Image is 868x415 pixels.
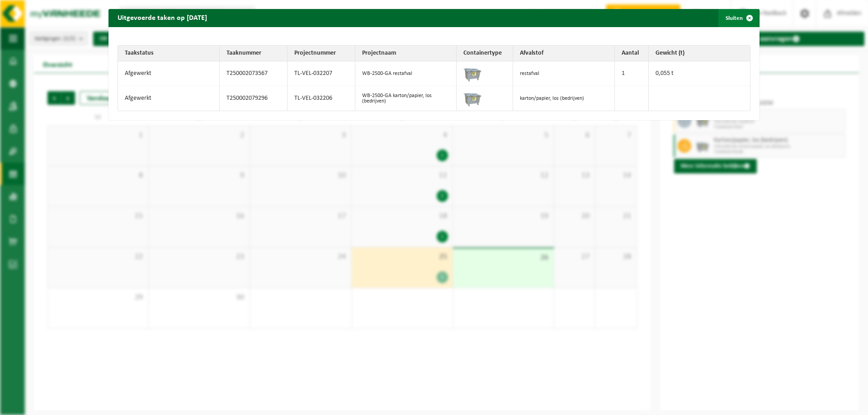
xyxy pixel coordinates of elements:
[118,86,220,111] td: Afgewerkt
[220,61,288,86] td: T250002073567
[649,46,750,61] th: Gewicht (t)
[355,46,457,61] th: Projectnaam
[355,61,457,86] td: WB-2500-GA restafval
[355,86,457,111] td: WB-2500-GA karton/papier, los (bedrijven)
[118,46,220,61] th: Taakstatus
[513,86,615,111] td: karton/papier, los (bedrijven)
[220,86,288,111] td: T250002079296
[288,86,355,111] td: TL-VEL-032206
[463,64,481,82] img: WB-2500-GAL-GY-01
[288,61,355,86] td: TL-VEL-032207
[118,61,220,86] td: Afgewerkt
[457,46,513,61] th: Containertype
[615,46,649,61] th: Aantal
[718,9,759,27] button: Sluiten
[288,46,355,61] th: Projectnummer
[513,61,615,86] td: restafval
[220,46,288,61] th: Taaknummer
[615,61,649,86] td: 1
[513,46,615,61] th: Afvalstof
[649,61,750,86] td: 0,055 t
[463,89,481,107] img: WB-2500-GAL-GY-01
[108,9,216,26] h2: Uitgevoerde taken op [DATE]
